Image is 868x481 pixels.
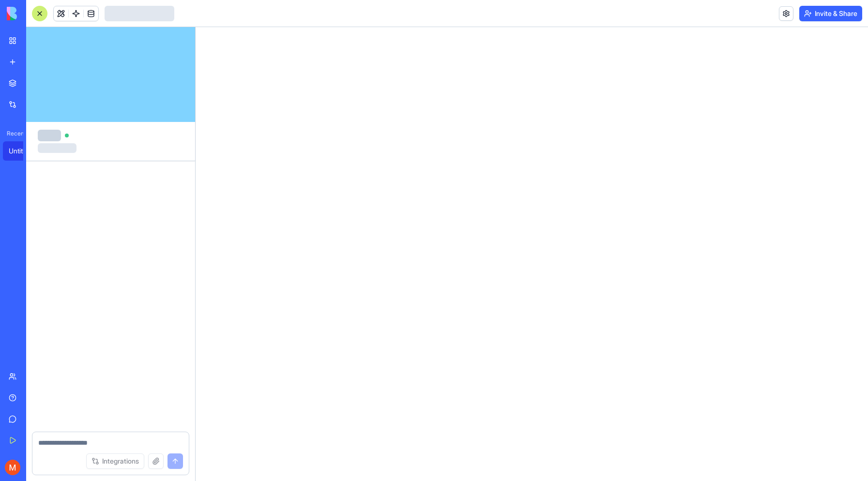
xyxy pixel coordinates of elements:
span: Recent [3,130,23,137]
button: Invite & Share [799,6,862,21]
a: Untitled App [3,141,42,161]
div: Untitled App [9,146,36,156]
img: ACg8ocLkl0n17q1RvIkoJtq5aTSY5vwj5D41isTc2rri_zGyHJizQw=s96-c [5,460,20,475]
img: logo [7,7,67,20]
